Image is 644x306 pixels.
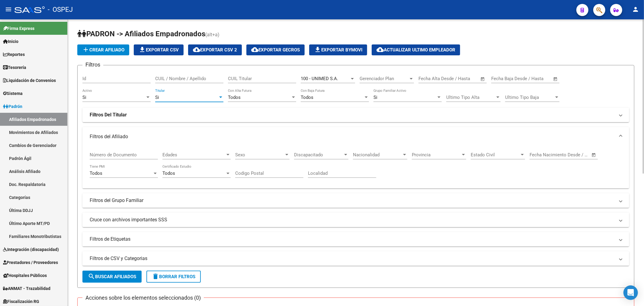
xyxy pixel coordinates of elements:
[82,232,629,246] mat-expansion-panel-header: Filtros de Etiquetas
[353,152,402,158] span: Nacionalidad
[3,90,23,97] span: Sistema
[82,251,629,266] mat-expansion-panel-header: Filtros de CSV y Categorias
[90,236,615,243] mat-panel-title: Filtros de Etiquetas
[632,6,639,13] mat-icon: person
[372,44,460,55] button: Actualizar ultimo Empleador
[162,171,175,176] span: Todos
[3,25,34,32] span: Firma Express
[246,44,305,55] button: Exportar GECROS
[139,46,146,53] mat-icon: file_download
[491,76,516,81] input: Fecha inicio
[360,76,409,81] span: Gerenciador Plan
[3,259,58,266] span: Prestadores / Proveedores
[3,103,22,110] span: Padrón
[82,213,629,227] mat-expansion-panel-header: Cruce con archivos importantes SSS
[251,47,300,53] span: Exportar GECROS
[88,274,136,279] span: Buscar Afiliados
[48,3,73,16] span: - OSPEJ
[90,216,615,223] mat-panel-title: Cruce con archivos importantes SSS
[3,77,56,84] span: Liquidación de Convenios
[505,95,554,100] span: Ultimo Tipo Baja
[314,47,362,53] span: Exportar Bymovi
[152,274,195,279] span: Borrar Filtros
[82,193,629,208] mat-expansion-panel-header: Filtros del Grupo Familiar
[521,76,550,81] input: Fecha fin
[82,146,629,189] div: Filtros del Afiliado
[90,197,615,204] mat-panel-title: Filtros del Grupo Familiar
[90,255,615,262] mat-panel-title: Filtros de CSV y Categorias
[193,46,200,53] mat-icon: cloud_download
[82,294,204,302] h3: Acciones sobre los elementos seleccionados (0)
[134,44,184,55] button: Exportar CSV
[3,272,47,279] span: Hospitales Públicos
[193,47,237,53] span: Exportar CSV 2
[90,133,615,140] mat-panel-title: Filtros del Afiliado
[88,273,95,280] mat-icon: search
[309,44,367,55] button: Exportar Bymovi
[471,152,520,158] span: Estado Civil
[3,246,59,253] span: Integración (discapacidad)
[251,46,258,53] mat-icon: cloud_download
[82,95,86,100] span: Si
[82,108,629,122] mat-expansion-panel-header: Filtros Del Titular
[152,273,159,280] mat-icon: delete
[623,285,638,300] div: Open Intercom Messenger
[77,44,129,55] button: Crear Afiliado
[376,47,455,53] span: Actualizar ultimo Empleador
[448,76,478,81] input: Fecha fin
[82,271,142,283] button: Buscar Afiliados
[3,285,50,292] span: ANMAT - Trazabilidad
[139,47,179,53] span: Exportar CSV
[82,47,124,53] span: Crear Afiliado
[146,271,201,283] button: Borrar Filtros
[301,95,313,100] span: Todos
[552,76,559,83] button: Open calendar
[418,76,443,81] input: Fecha inicio
[90,171,102,176] span: Todos
[314,46,321,53] mat-icon: file_download
[301,76,338,81] span: 100 - UNIMED S.A.
[235,152,284,158] span: Sexo
[162,152,225,158] span: Edades
[77,30,205,38] span: PADRON -> Afiliados Empadronados
[205,32,219,37] span: (alt+a)
[82,127,629,146] mat-expansion-panel-header: Filtros del Afiliado
[228,95,241,100] span: Todos
[188,44,242,55] button: Exportar CSV 2
[90,112,127,118] strong: Filtros Del Titular
[5,6,12,13] mat-icon: menu
[373,95,377,100] span: Si
[376,46,384,53] mat-icon: cloud_download
[3,298,39,305] span: Fiscalización RG
[3,51,25,58] span: Reportes
[294,152,343,158] span: Discapacitado
[479,76,486,83] button: Open calendar
[412,152,461,158] span: Provincia
[591,151,598,158] button: Open calendar
[446,95,495,100] span: Ultimo Tipo Alta
[530,152,554,158] input: Fecha inicio
[3,64,26,71] span: Tesorería
[82,46,89,53] mat-icon: add
[82,60,103,69] h3: Filtros
[155,95,159,100] span: Si
[3,38,18,45] span: Inicio
[559,152,589,158] input: Fecha fin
